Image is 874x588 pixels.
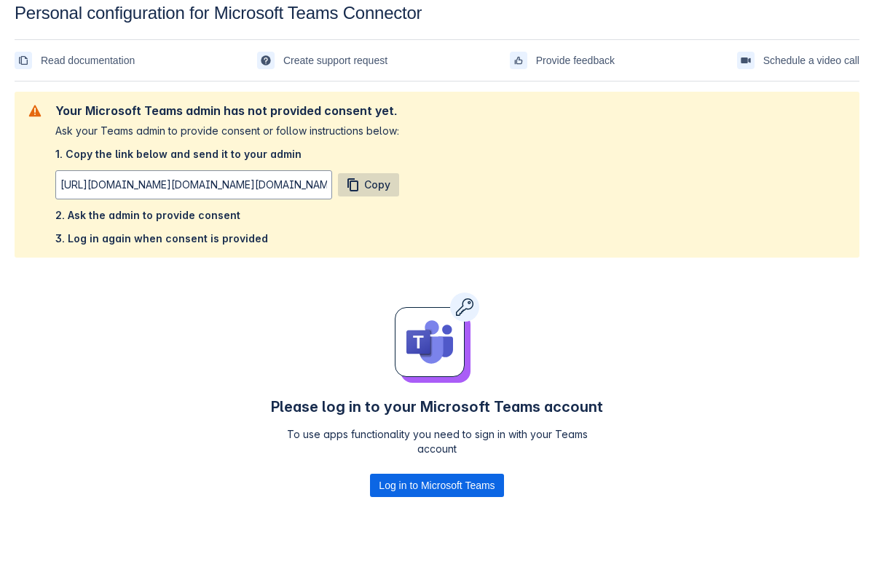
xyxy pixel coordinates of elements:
[55,124,399,138] span: Ask your Teams admin to provide consent or follow instructions below:
[370,474,503,497] button: Log in to Microsoft Teams
[15,49,135,72] a: Read documentation
[260,55,272,66] span: support
[737,49,859,72] a: Schedule a video call
[257,49,387,72] a: Create support request
[15,3,859,23] div: Personal configuration for Microsoft Teams Connector
[55,208,399,223] span: 2. Ask the admin to provide consent
[17,55,29,66] span: documentation
[513,55,524,66] span: feedback
[763,49,859,72] span: Schedule a video call
[364,173,390,196] span: Copy
[55,147,399,162] span: 1. Copy the link below and send it to your admin
[55,231,399,246] span: 3. Log in again when consent is provided
[740,55,752,66] span: videoCall
[338,173,399,196] button: Copy
[41,49,135,72] span: Read documentation
[536,49,615,72] span: Provide feedback
[510,49,615,72] a: Provide feedback
[55,103,399,118] h2: Your Microsoft Teams admin has not provided consent yet.
[268,398,606,416] h4: Please log in to your Microsoft Teams account
[379,474,495,497] span: Log in to Microsoft Teams
[268,427,606,456] p: To use apps functionality you need to sign in with your Teams account
[370,474,503,497] div: Button group
[283,49,387,72] span: Create support request
[26,102,44,119] span: warning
